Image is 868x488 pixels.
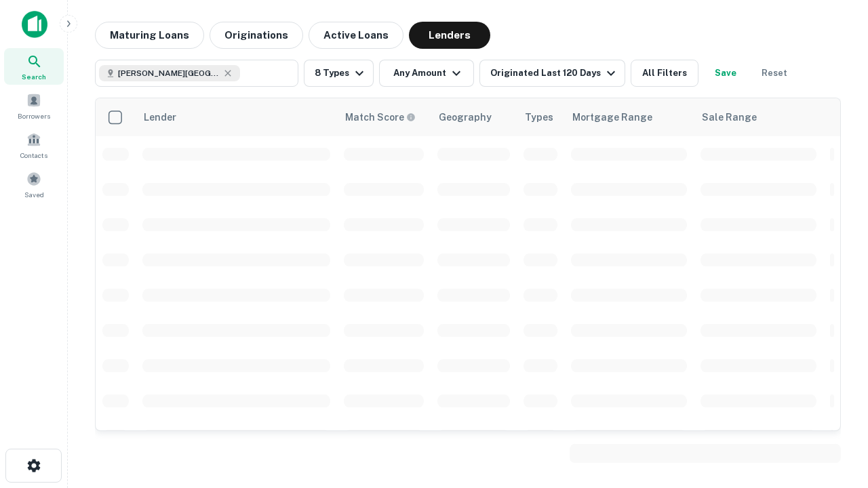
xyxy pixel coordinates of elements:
th: Sale Range [694,98,823,136]
a: Contacts [4,127,64,163]
img: capitalize-icon.png [22,11,47,38]
button: 8 Types [304,60,374,87]
button: Reset [753,60,796,87]
a: Search [4,48,64,85]
iframe: Chat Widget [800,380,868,445]
button: Save your search to get updates of matches that match your search criteria. [704,60,747,87]
div: Mortgage Range [572,109,652,125]
th: Capitalize uses an advanced AI algorithm to match your search with the best lender. The match sco... [337,98,431,136]
th: Geography [431,98,517,136]
span: Contacts [20,150,47,161]
span: Search [22,71,46,82]
button: Lenders [409,22,490,49]
button: Any Amount [379,60,474,87]
a: Saved [4,166,64,203]
span: [PERSON_NAME][GEOGRAPHIC_DATA], [GEOGRAPHIC_DATA] [118,67,220,79]
div: Capitalize uses an advanced AI algorithm to match your search with the best lender. The match sco... [345,110,416,125]
div: Sale Range [702,109,757,125]
button: Originated Last 120 Days [479,60,625,87]
span: Saved [24,189,44,200]
div: Lender [144,109,176,125]
th: Lender [136,98,337,136]
th: Mortgage Range [564,98,694,136]
button: Maturing Loans [95,22,204,49]
div: Originated Last 120 Days [490,65,619,81]
th: Types [517,98,564,136]
h6: Match Score [345,110,413,125]
div: Geography [439,109,492,125]
button: Originations [210,22,303,49]
a: Borrowers [4,87,64,124]
div: Types [525,109,553,125]
button: All Filters [631,60,698,87]
span: Borrowers [18,110,50,121]
button: Active Loans [309,22,403,49]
